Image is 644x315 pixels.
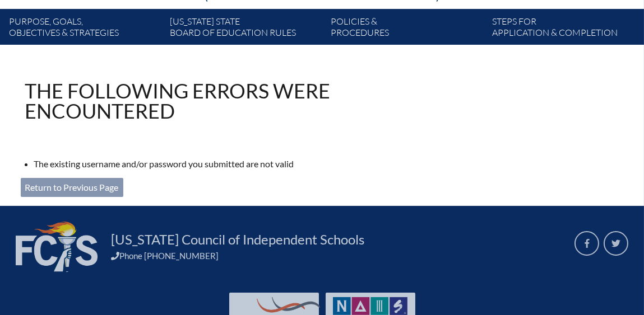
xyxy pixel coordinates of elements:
[327,13,488,45] a: Policies &Procedures
[16,222,98,272] img: FCIS_logo_white
[165,13,326,45] a: [US_STATE] StateBoard of Education rules
[111,251,561,261] div: Phone [PHONE_NUMBER]
[4,13,165,45] a: Purpose, goals,objectives & strategies
[25,81,420,121] h1: The following errors were encountered
[106,231,369,248] a: [US_STATE] Council of Independent Schools
[34,157,429,171] li: The existing username and/or password you submitted are not valid
[21,178,123,197] a: Return to Previous Page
